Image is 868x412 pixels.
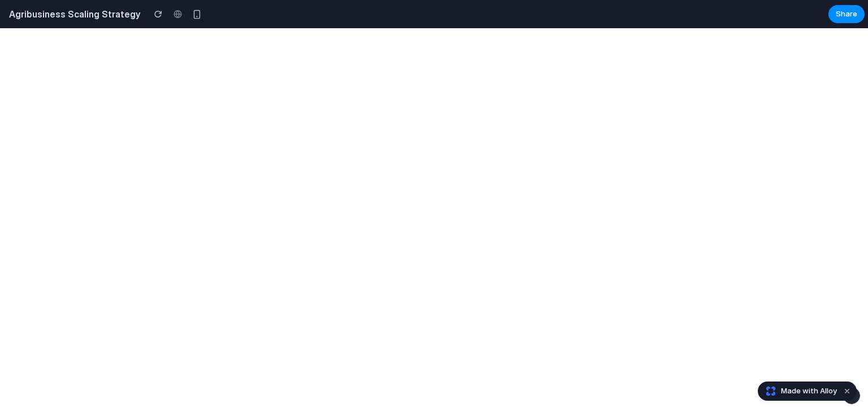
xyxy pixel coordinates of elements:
[758,385,838,397] a: Made with Alloy
[828,5,865,23] button: Share
[781,385,837,397] span: Made with Alloy
[836,8,857,20] span: Share
[5,7,141,21] h2: Agribusiness Scaling Strategy
[840,384,854,398] button: Dismiss watermark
